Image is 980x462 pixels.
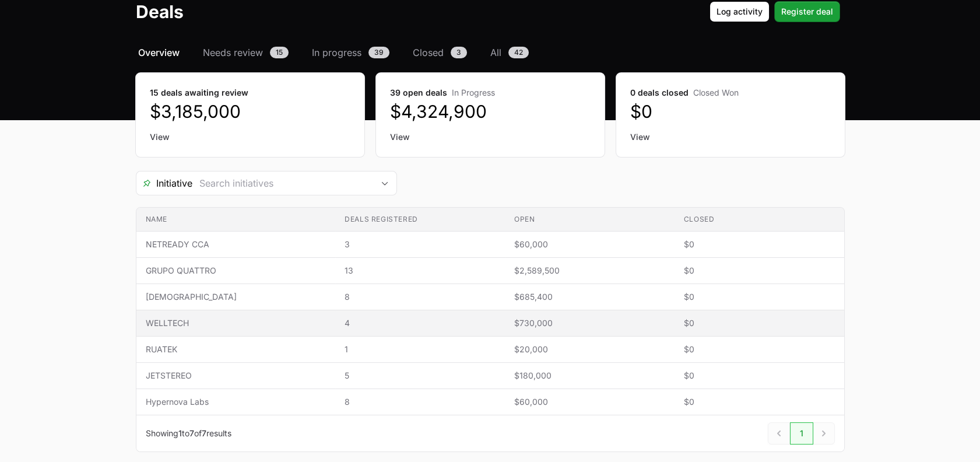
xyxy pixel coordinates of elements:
a: 1 [790,422,813,444]
p: Showing to of results [146,428,231,439]
span: $60,000 [514,239,665,250]
span: $0 [684,265,835,276]
a: View [630,131,831,143]
span: $20,000 [514,344,665,355]
span: 13 [345,265,496,276]
span: 7 [189,428,194,438]
dt: 0 deals closed [630,87,831,99]
div: Open [373,171,396,195]
dd: $4,324,900 [390,101,591,122]
span: [DEMOGRAPHIC_DATA] [146,291,326,303]
nav: Deals navigation [136,45,845,60]
span: $730,000 [514,317,665,329]
span: $180,000 [514,370,665,381]
span: 4 [345,317,496,329]
span: $0 [684,344,835,355]
span: $0 [684,396,835,408]
span: Register deal [781,5,833,19]
a: In progress39 [310,45,392,60]
span: Log activity [716,5,763,19]
th: Name [136,208,336,232]
span: In Progress [452,87,495,97]
span: Overview [138,45,180,60]
span: $0 [684,317,835,329]
span: 3 [345,239,496,250]
span: $0 [684,370,835,381]
span: 15 [270,47,289,58]
span: Needs review [203,45,263,60]
span: Initiative [136,176,192,190]
span: WELLTECH [146,317,326,329]
a: All42 [488,45,531,60]
span: All [490,45,501,60]
span: Hypernova Labs [146,396,326,408]
span: 1 [345,344,496,355]
button: Register deal [774,1,840,22]
span: $2,589,500 [514,265,665,276]
span: Closed Won [693,87,739,97]
span: 42 [508,47,529,58]
th: Open [505,208,675,232]
section: Deals Filters [136,171,845,452]
button: Log activity [709,1,770,22]
span: 1 [178,428,182,438]
dd: $0 [630,101,831,122]
span: $685,400 [514,291,665,303]
span: 8 [345,396,496,408]
a: Needs review15 [201,45,291,60]
a: Overview [136,45,182,60]
input: Search initiatives [192,171,373,195]
span: Closed [413,45,444,60]
th: Deals registered [335,208,505,232]
span: $0 [684,291,835,303]
span: GRUPO QUATTRO [146,265,326,276]
a: Closed3 [410,45,469,60]
span: RUATEK [146,344,326,355]
span: 8 [345,291,496,303]
span: In progress [312,45,361,60]
dt: 15 deals awaiting review [150,87,350,99]
span: $0 [684,239,835,250]
h1: Deals [136,1,184,22]
th: Closed [675,208,844,232]
span: $60,000 [514,396,665,408]
span: 3 [451,47,467,58]
span: 5 [345,370,496,381]
span: 39 [368,47,389,58]
a: View [390,131,591,143]
span: JETSTEREO [146,370,326,381]
div: Primary actions [709,1,840,22]
dd: $3,185,000 [150,101,350,122]
a: View [150,131,350,143]
dt: 39 open deals [390,87,591,99]
span: 7 [202,428,206,438]
span: NETREADY CCA [146,239,326,250]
